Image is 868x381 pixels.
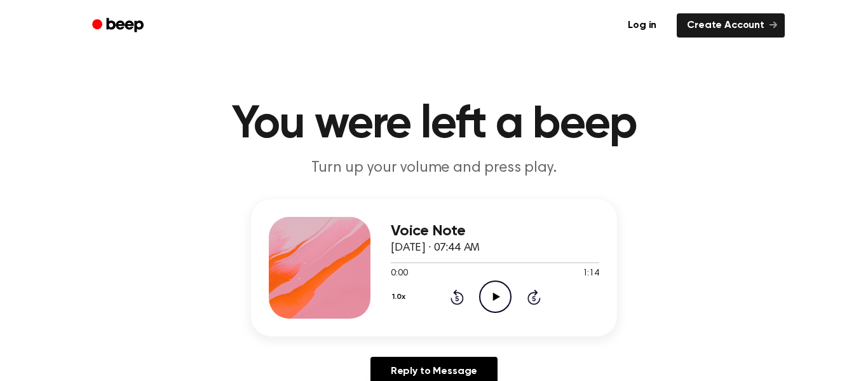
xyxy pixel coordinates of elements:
span: 0:00 [391,267,407,281]
a: Beep [83,13,155,38]
h1: You were left a beep [109,102,759,148]
a: Log in [615,11,669,40]
span: [DATE] · 07:44 AM [391,242,480,254]
button: 1.0x [391,286,410,308]
a: Create Account [677,13,785,38]
h3: Voice Note [391,223,599,240]
p: Turn up your volume and press play. [190,158,678,179]
span: 1:14 [583,267,599,281]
